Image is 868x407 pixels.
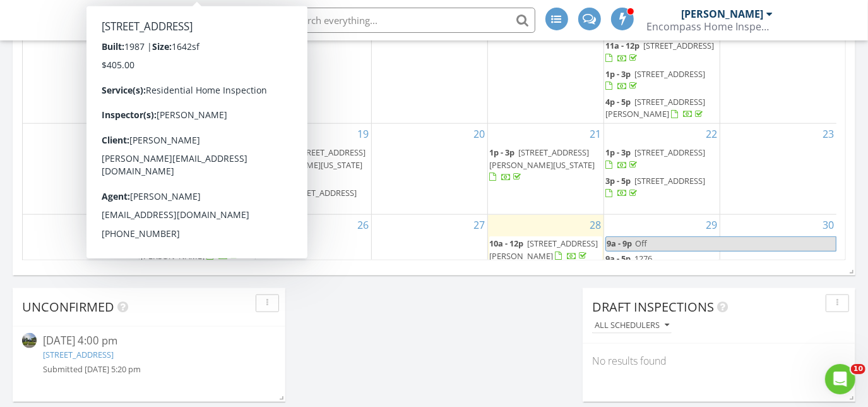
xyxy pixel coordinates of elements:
td: Go to August 30, 2025 [720,215,836,317]
a: Go to August 29, 2025 [703,215,720,235]
td: Go to August 29, 2025 [604,215,720,317]
span: [STREET_ADDRESS][US_STATE] [141,175,241,198]
a: 10a - 12p [STREET_ADDRESS] [141,145,254,173]
a: [DATE] 4:00 pm [STREET_ADDRESS] Submitted [DATE] 5:20 pm [22,333,276,375]
a: 1p - 3p [STREET_ADDRESS][US_STATE] [141,174,254,201]
td: Go to August 27, 2025 [371,215,487,317]
td: Go to August 21, 2025 [488,124,604,215]
span: Draft Inspections [592,298,714,315]
a: 1p - 3p [STREET_ADDRESS][PERSON_NAME][US_STATE] [489,145,602,185]
a: Go to August 30, 2025 [820,215,836,235]
span: [STREET_ADDRESS][PERSON_NAME] [605,96,705,119]
div: [DATE] 4:00 pm [43,333,254,349]
div: All schedulers [595,321,669,330]
a: 1p - 3p [STREET_ADDRESS] [257,187,357,210]
a: Go to August 26, 2025 [355,215,371,235]
a: [STREET_ADDRESS] [43,349,114,360]
img: streetview [22,333,37,348]
td: Go to August 20, 2025 [371,124,487,215]
span: 10 [851,364,865,374]
td: Go to August 19, 2025 [255,124,371,215]
td: Go to August 24, 2025 [23,215,139,317]
a: 10a - 12p [STREET_ADDRESS][PERSON_NAME][US_STATE] [257,147,366,182]
a: 9a - 5p 1276 [GEOGRAPHIC_DATA], [US_STATE][GEOGRAPHIC_DATA] 23452 [605,253,709,313]
a: 1p - 3p [STREET_ADDRESS] [605,145,718,173]
a: Go to August 23, 2025 [820,124,836,144]
span: 9a - 5p [605,253,631,264]
a: Go to August 19, 2025 [355,124,371,144]
a: Go to August 17, 2025 [122,124,139,144]
a: 10a - 12p [STREET_ADDRESS][PERSON_NAME][US_STATE] [257,145,370,185]
span: 10a - 12p [489,238,523,249]
a: Go to August 27, 2025 [471,215,487,235]
div: Submitted [DATE] 5:20 pm [43,363,254,375]
a: 10a - 12p [STREET_ADDRESS][PERSON_NAME] [489,238,598,261]
span: [STREET_ADDRESS] [643,40,714,51]
a: SPECTORA [87,17,227,44]
a: 9a - 5p 1276 [GEOGRAPHIC_DATA], [US_STATE][GEOGRAPHIC_DATA] 23452 [605,252,718,315]
a: 1p - 3p [STREET_ADDRESS][PERSON_NAME][US_STATE] [489,147,595,182]
a: 1p - 3p [STREET_ADDRESS] [605,68,705,92]
a: 11a - 12p [STREET_ADDRESS] [605,39,718,66]
button: All schedulers [592,317,672,334]
span: 10a - 12p [141,147,175,158]
img: The Best Home Inspection Software - Spectora [87,6,115,34]
span: 1p - 3p [605,68,631,80]
span: [STREET_ADDRESS] [179,147,249,158]
a: 3p - 5p [STREET_ADDRESS] [605,175,705,198]
a: Go to August 28, 2025 [587,215,603,235]
div: No results found [583,344,855,378]
td: Go to August 28, 2025 [488,215,604,317]
a: 10a - 12p [STREET_ADDRESS][PERSON_NAME] [141,236,254,264]
div: Encompass Home Inspections, LLC [647,20,773,33]
span: 11a - 12p [605,40,639,51]
span: [STREET_ADDRESS] [286,187,357,198]
span: [STREET_ADDRESS][PERSON_NAME] [489,238,598,261]
a: 10a - 12p [STREET_ADDRESS][PERSON_NAME] [141,238,249,261]
span: 1p - 3p [605,147,631,158]
span: [STREET_ADDRESS][PERSON_NAME] [141,238,249,261]
span: 1p - 3p [489,147,514,158]
a: 4p - 5p [STREET_ADDRESS][PERSON_NAME] [605,96,705,119]
a: 4p - 5p [STREET_ADDRESS][PERSON_NAME] [605,95,718,122]
a: 10a - 12p [STREET_ADDRESS][PERSON_NAME] [489,236,602,264]
a: 3p - 5p [STREET_ADDRESS] [605,174,718,201]
span: [STREET_ADDRESS] [634,175,705,186]
a: Go to August 18, 2025 [239,124,255,144]
span: [STREET_ADDRESS] [634,68,705,80]
span: Off [635,238,647,249]
a: Go to August 22, 2025 [703,124,720,144]
a: 1p - 3p [STREET_ADDRESS] [605,147,705,170]
span: 3p - 5p [605,175,631,186]
a: 10a - 12p [STREET_ADDRESS] [141,147,249,170]
span: 4p - 5p [605,96,631,107]
span: 10a - 12p [257,147,291,158]
td: Go to August 22, 2025 [604,124,720,215]
span: 1p - 3p [257,187,282,198]
a: Go to August 21, 2025 [587,124,603,144]
td: Go to August 17, 2025 [23,124,139,215]
input: Search everything... [283,8,535,33]
a: Go to August 20, 2025 [471,124,487,144]
a: 11a - 12p [STREET_ADDRESS] [605,40,714,63]
iframe: Intercom live chat [825,364,855,394]
span: [STREET_ADDRESS][PERSON_NAME][US_STATE] [257,147,366,170]
a: 1p - 3p [STREET_ADDRESS][US_STATE] [141,175,241,198]
span: 10a - 12p [141,238,175,249]
a: Go to August 24, 2025 [122,215,139,235]
td: Go to August 23, 2025 [720,124,836,215]
a: Go to August 25, 2025 [239,215,255,235]
span: [STREET_ADDRESS] [634,147,705,158]
td: Go to August 26, 2025 [255,215,371,317]
span: SPECTORA [124,6,227,33]
span: [STREET_ADDRESS][PERSON_NAME][US_STATE] [489,147,595,170]
div: [PERSON_NAME] [682,8,764,20]
td: Go to August 25, 2025 [139,215,255,317]
span: 1p - 3p [141,175,166,186]
span: 9a - 9p [606,237,633,250]
span: Unconfirmed [22,298,114,315]
td: Go to August 18, 2025 [139,124,255,215]
a: 1p - 3p [STREET_ADDRESS] [257,186,370,213]
a: 1p - 3p [STREET_ADDRESS] [605,67,718,94]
